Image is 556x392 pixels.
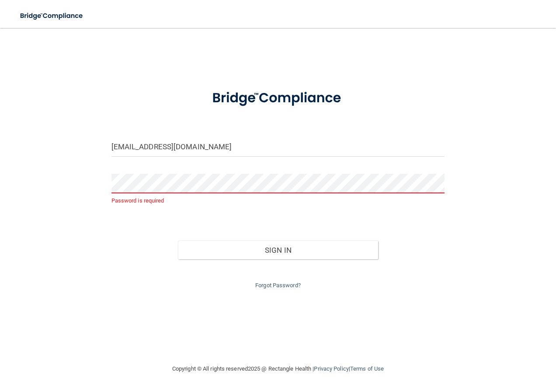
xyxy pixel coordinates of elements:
a: Privacy Policy [314,365,348,372]
button: Sign In [178,241,378,260]
img: bridge_compliance_login_screen.278c3ca4.svg [13,7,91,25]
a: Terms of Use [350,365,384,372]
img: bridge_compliance_login_screen.278c3ca4.svg [198,80,358,116]
a: Forgot Password? [255,282,301,289]
div: Copyright © All rights reserved 2025 @ Rectangle Health | | [118,355,438,383]
input: Email [111,137,445,157]
p: Password is required [111,196,445,206]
